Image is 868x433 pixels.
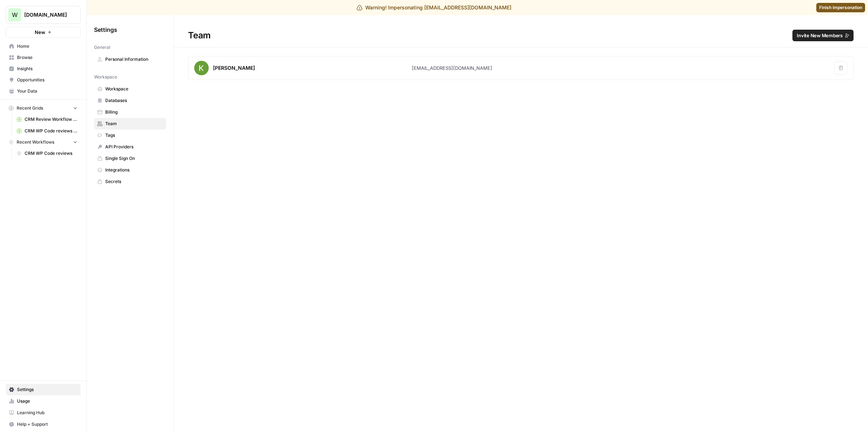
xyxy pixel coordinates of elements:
span: Settings [94,25,117,34]
span: Usage [17,398,77,404]
span: Insights [17,65,77,72]
div: Warning! Impersonating [EMAIL_ADDRESS][DOMAIN_NAME] [357,4,511,11]
button: Help + Support [6,419,81,430]
span: New [35,29,45,36]
div: Team [174,30,868,41]
a: Secrets [94,176,166,187]
span: CRM WP Code reviews [25,150,77,157]
span: Workspace [94,74,117,80]
button: Workspace: Work-management.org [6,6,81,24]
a: Settings [6,384,81,395]
span: Workspace [105,86,163,92]
span: Learning Hub [17,409,77,416]
span: CRM Review Workflow Grid [25,116,77,123]
a: Opportunities [6,74,81,86]
span: CRM WP Code reviews Grid [25,128,77,134]
a: Home [6,41,81,52]
div: [PERSON_NAME] [213,64,255,72]
a: Integrations [94,164,166,176]
span: Home [17,43,77,50]
a: Insights [6,63,81,75]
span: Recent Workflows [17,139,54,145]
a: Databases [94,95,166,106]
span: [DOMAIN_NAME] [24,11,68,18]
div: [EMAIL_ADDRESS][DOMAIN_NAME] [412,64,492,72]
a: Learning Hub [6,407,81,419]
a: CRM WP Code reviews Grid [13,125,81,137]
button: New [6,27,81,38]
span: Integrations [105,167,163,173]
a: CRM WP Code reviews [13,148,81,159]
button: Recent Grids [6,103,81,114]
span: Browse [17,54,77,61]
a: CRM Review Workflow Grid [13,114,81,125]
span: Recent Grids [17,105,43,111]
a: API Providers [94,141,166,153]
span: General [94,44,110,51]
span: Databases [105,97,163,104]
a: Your Data [6,85,81,97]
a: Browse [6,52,81,63]
span: Your Data [17,88,77,94]
span: Settings [17,386,77,393]
span: Secrets [105,178,163,185]
span: Invite New Members [797,32,843,39]
a: Finish impersonation [816,3,865,12]
a: Tags [94,130,166,141]
button: Recent Workflows [6,137,81,148]
span: API Providers [105,144,163,150]
button: Invite New Members [792,30,854,41]
span: Personal Information [105,56,163,63]
a: Personal Information [94,54,166,65]
img: avatar [194,61,209,75]
span: Team [105,120,163,127]
a: Workspace [94,83,166,95]
span: Single Sign On [105,155,163,162]
span: Opportunities [17,77,77,83]
span: Tags [105,132,163,139]
a: Team [94,118,166,130]
span: Billing [105,109,163,115]
span: Help + Support [17,421,77,428]
a: Billing [94,106,166,118]
a: Usage [6,395,81,407]
span: W [12,10,18,19]
span: Finish impersonation [819,4,862,11]
a: Single Sign On [94,153,166,164]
